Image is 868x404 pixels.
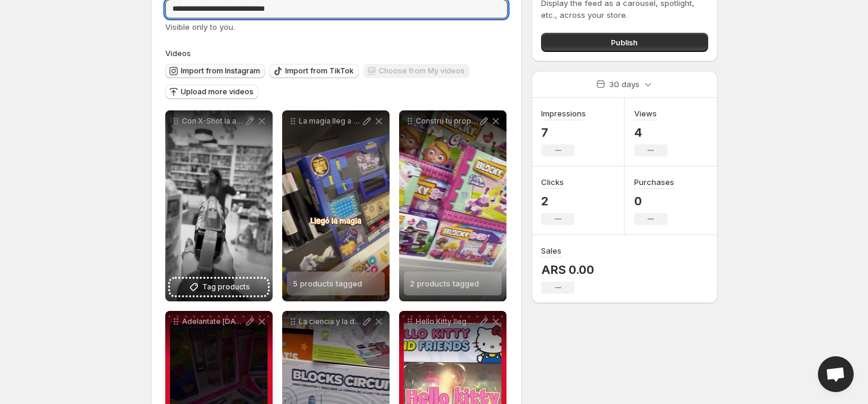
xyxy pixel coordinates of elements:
[165,22,235,32] span: Visible only to you.
[541,176,564,188] h3: Clicks
[182,116,244,126] p: Con X-Shot la accin nunca se detiene Carg en segundos apunt con precisin y desat la batalla Blast...
[270,64,359,78] button: Import from TikTok
[634,194,674,208] p: 0
[293,279,362,288] span: 5 products tagged
[170,279,268,295] button: Tag products
[182,317,244,326] p: Adelantate [DATE][DATE][PERSON_NAME] y llevate todos los productos de [PERSON_NAME][DATE] melisad...
[399,110,506,301] div: Constru tu propio unicornio de colores y viv una aventura de pura fantasa Con Blocky Fantasa cada...
[609,78,640,90] p: 30 days
[416,116,478,126] p: Constru tu propio unicornio de colores y viv una aventura de pura fantasa Con Blocky Fantasa cada...
[541,245,561,257] h3: Sales
[285,66,354,76] span: Import from TikTok
[541,194,574,208] p: 2
[299,317,361,326] p: La ciencia y la diversin se encienden con TechKids en MonoCoco Explor el mundo de la electricidad...
[165,110,273,301] div: Con X-Shot la accin nunca se detiene Carg en segundos apunt con precisin y desat la batalla Blast...
[611,36,638,48] span: Publish
[282,110,390,301] div: La magia lleg a Monococo Varitas que encienden la emocin trucos que dejan a todos boquiabiertos y...
[541,33,708,52] button: Publish
[541,125,586,140] p: 7
[410,279,479,288] span: 2 products tagged
[416,317,478,326] p: Hello Kitty lleg a Monococo para llenar de ternura el Mes de la Niez Peluches coleccionables muec...
[181,66,260,76] span: Import from Instagram
[202,281,250,293] span: Tag products
[634,125,668,140] p: 4
[634,176,674,188] h3: Purchases
[541,107,586,119] h3: Impressions
[299,116,361,126] p: La magia lleg a Monococo Varitas que encienden la emocin trucos que dejan a todos boquiabiertos y...
[634,107,657,119] h3: Views
[165,85,258,99] button: Upload more videos
[165,64,265,78] button: Import from Instagram
[541,263,594,277] p: ARS 0.00
[181,87,254,97] span: Upload more videos
[165,48,191,58] span: Videos
[818,356,854,392] a: Open chat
